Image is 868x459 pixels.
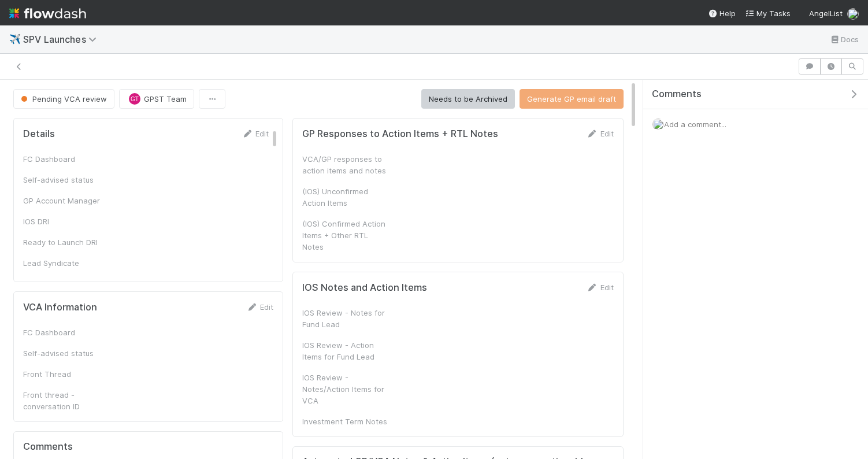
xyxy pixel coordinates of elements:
span: Comments [652,88,702,100]
div: (IOS) Unconfirmed Action Items [302,186,389,209]
img: avatar_4aa8e4fd-f2b7-45ba-a6a5-94a913ad1fe4.png [847,8,859,20]
img: avatar_4aa8e4fd-f2b7-45ba-a6a5-94a913ad1fe4.png [652,119,664,130]
h5: GP Responses to Action Items + RTL Notes [302,128,498,140]
button: Generate GP email draft [520,89,624,109]
div: IOS Review - Notes for Fund Lead [302,307,389,330]
div: IOS Review - Action Items for Fund Lead [302,339,389,362]
span: My Tasks [745,9,791,18]
span: Pending VCA review [18,94,107,103]
a: My Tasks [745,8,791,19]
div: GPST Team [129,93,140,105]
div: Front thread - conversation ID [23,389,110,412]
div: Self-advised status [23,347,110,359]
div: VCA/GP responses to action items and notes [302,153,389,176]
span: AngelList [809,9,843,18]
h5: Comments [23,441,273,453]
a: Docs [829,32,859,46]
img: logo-inverted-e16ddd16eac7371096b0.svg [9,3,86,23]
div: FC Dashboard [23,327,110,338]
div: Lead Syndicate [23,257,110,269]
span: Add a comment... [664,120,726,129]
button: GTGPST Team [119,89,194,109]
div: FC Dashboard [23,153,110,165]
span: GPST Team [144,94,187,103]
div: Investment Term Notes [302,416,389,427]
div: IOS DRI [23,216,110,227]
a: Edit [242,129,269,138]
div: (IOS) Confirmed Action Items + Other RTL Notes [302,218,389,253]
span: SPV Launches [23,34,102,45]
a: Edit [587,129,614,138]
a: Edit [246,302,273,312]
h5: Details [23,128,55,140]
h5: VCA Information [23,302,97,313]
a: Edit [587,283,614,292]
h5: IOS Notes and Action Items [302,282,427,294]
button: Needs to be Archived [421,89,515,109]
span: ✈️ [9,34,21,44]
div: Self-advised status [23,174,110,186]
div: GP Account Manager [23,195,110,206]
button: Pending VCA review [13,89,114,109]
div: Front Thread [23,368,110,380]
div: Help [708,8,736,19]
div: IOS Review - Notes/Action Items for VCA [302,372,389,406]
div: Ready to Launch DRI [23,236,110,248]
span: GT [131,96,139,102]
